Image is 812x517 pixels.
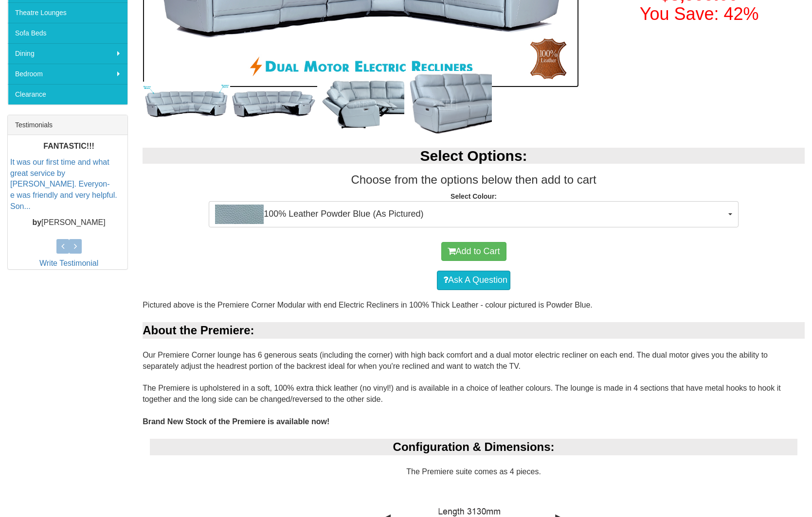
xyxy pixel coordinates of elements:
a: Sofa Beds [8,23,127,43]
b: Select Options: [420,148,527,164]
font: You Save: 42% [640,4,759,24]
button: Add to Cart [441,242,506,261]
a: It was our first time and what great service by [PERSON_NAME]. Everyon-e was friendly and very he... [10,158,117,210]
a: Clearance [8,84,127,104]
a: Bedroom [8,64,127,84]
a: Dining [8,43,127,64]
button: 100% Leather Powder Blue (As Pictured)100% Leather Powder Blue (As Pictured) [209,201,739,227]
strong: Select Colour: [451,192,497,200]
a: Theatre Lounges [8,2,127,23]
img: 100% Leather Powder Blue (As Pictured) [215,205,264,224]
div: About the Premiere: [143,322,805,339]
a: Ask A Question [437,271,510,290]
div: Testimonials [8,115,127,135]
b: FANTASTIC!!! [43,142,94,150]
h3: Choose from the options below then add to cart [143,173,805,186]
b: Brand New Stock of the Premiere is available now! [143,417,329,426]
p: [PERSON_NAME] [10,217,127,228]
b: by [32,218,41,226]
span: 100% Leather Powder Blue (As Pictured) [215,205,726,224]
div: Configuration & Dimensions: [150,439,797,455]
a: Write Testimonial [39,259,98,267]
